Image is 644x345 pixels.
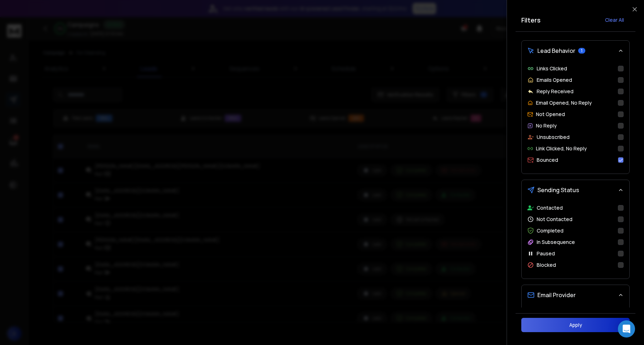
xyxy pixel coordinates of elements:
[536,111,565,118] p: Not Opened
[521,15,541,25] h2: Filters
[537,186,579,194] span: Sending Status
[536,122,557,129] p: No Reply
[537,291,576,299] span: Email Provider
[537,227,563,234] p: Completed
[618,320,635,337] div: Open Intercom Messenger
[537,65,567,72] p: Links Clicked
[522,180,629,200] button: Sending Status
[521,318,630,332] button: Apply
[599,13,630,27] button: Clear All
[537,204,563,211] p: Contacted
[522,285,629,305] button: Email Provider
[536,145,587,152] p: Link Clicked, No Reply
[537,46,575,55] span: Lead Behavior
[537,261,556,269] p: Blocked
[522,41,629,61] button: Lead Behavior1
[537,239,575,246] p: In Subsequence
[537,76,572,84] p: Emails Opened
[537,88,574,95] p: Reply Received
[522,200,629,279] div: Sending Status
[536,99,592,106] p: Email Opened, No Reply
[537,156,558,164] p: Bounced
[522,61,629,174] div: Lead Behavior1
[537,216,572,223] p: Not Contacted
[537,134,570,141] p: Unsubscribed
[578,48,585,54] span: 1
[537,250,555,257] p: Paused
